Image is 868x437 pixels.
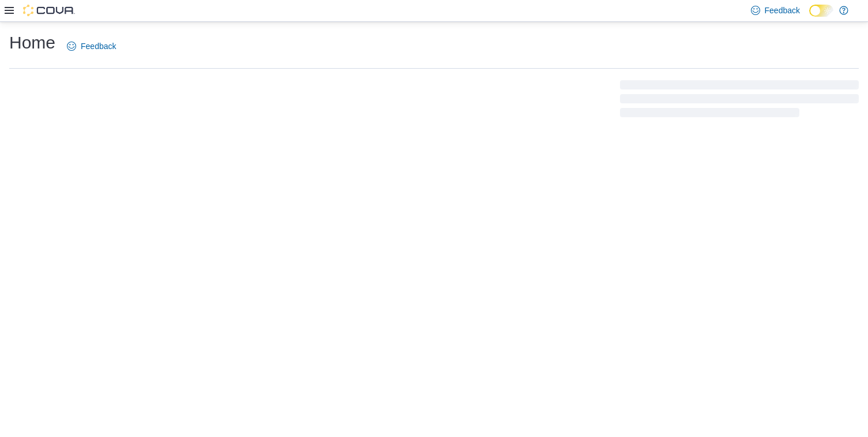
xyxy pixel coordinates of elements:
input: Dark Mode [809,5,833,17]
span: Feedback [765,5,800,16]
img: Cova [23,5,75,16]
h1: Home [9,31,55,54]
span: Loading [620,83,859,119]
span: Dark Mode [809,17,810,17]
a: Feedback [62,35,121,58]
span: Feedback [81,40,116,52]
